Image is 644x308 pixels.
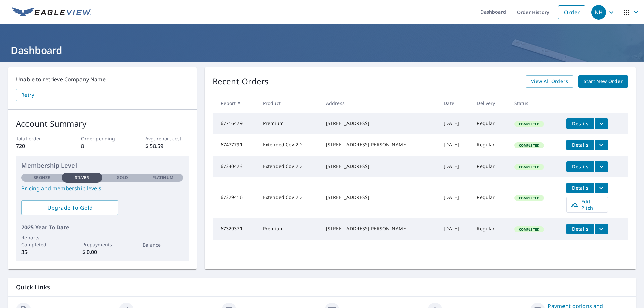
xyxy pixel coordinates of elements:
[471,156,508,177] td: Regular
[438,134,471,156] td: [DATE]
[594,224,608,234] button: filesDropdownBtn-67329371
[213,75,269,88] p: Recent Orders
[33,175,50,181] p: Bronze
[566,140,594,150] button: detailsBtn-67477791
[145,135,188,142] p: Avg. report cost
[471,177,508,218] td: Regular
[571,198,604,211] span: Edit Pitch
[471,93,508,113] th: Delivery
[526,75,573,88] a: View All Orders
[258,218,321,240] td: Premium
[81,135,124,142] p: Order pending
[258,113,321,134] td: Premium
[27,204,113,211] span: Upgrade To Gold
[594,140,608,150] button: filesDropdownBtn-67477791
[566,161,594,172] button: detailsBtn-67340423
[326,163,433,170] div: [STREET_ADDRESS]
[117,175,128,181] p: Gold
[578,75,628,88] a: Start New Order
[258,134,321,156] td: Extended Cov 2D
[152,175,173,181] p: Platinum
[16,118,189,130] p: Account Summary
[558,5,585,19] a: Order
[570,163,590,170] span: Details
[258,177,321,218] td: Extended Cov 2D
[438,218,471,240] td: [DATE]
[438,93,471,113] th: Date
[258,93,321,113] th: Product
[471,218,508,240] td: Regular
[16,283,628,291] p: Quick Links
[438,113,471,134] td: [DATE]
[594,183,608,193] button: filesDropdownBtn-67329416
[21,91,34,99] span: Retry
[515,227,543,232] span: Completed
[21,184,183,192] a: Pricing and membership levels
[471,113,508,134] td: Regular
[515,196,543,200] span: Completed
[531,77,568,86] span: View All Orders
[515,165,543,169] span: Completed
[81,142,124,150] p: 8
[471,134,508,156] td: Regular
[326,225,433,232] div: [STREET_ADDRESS][PERSON_NAME]
[213,113,258,134] td: 67716479
[566,197,608,213] a: Edit Pitch
[258,156,321,177] td: Extended Cov 2D
[570,120,590,127] span: Details
[143,241,183,248] p: Balance
[213,93,258,113] th: Report #
[570,142,590,148] span: Details
[8,43,636,57] h1: Dashboard
[82,241,122,248] p: Prepayments
[213,218,258,240] td: 67329371
[21,200,118,215] a: Upgrade To Gold
[326,141,433,148] div: [STREET_ADDRESS][PERSON_NAME]
[16,75,189,83] p: Unable to retrieve Company Name
[591,5,606,20] div: NH
[584,77,623,86] span: Start New Order
[566,183,594,193] button: detailsBtn-67329416
[21,223,183,231] p: 2025 Year To Date
[213,134,258,156] td: 67477791
[213,177,258,218] td: 67329416
[438,156,471,177] td: [DATE]
[16,135,59,142] p: Total order
[145,142,188,150] p: $ 58.59
[16,142,59,150] p: 720
[75,175,89,181] p: Silver
[509,93,561,113] th: Status
[326,194,433,201] div: [STREET_ADDRESS]
[16,89,39,101] button: Retry
[570,185,590,191] span: Details
[438,177,471,218] td: [DATE]
[594,161,608,172] button: filesDropdownBtn-67340423
[321,93,438,113] th: Address
[21,161,183,170] p: Membership Level
[82,248,122,256] p: $ 0.00
[515,143,543,148] span: Completed
[326,120,433,127] div: [STREET_ADDRESS]
[21,234,62,248] p: Reports Completed
[566,118,594,129] button: detailsBtn-67716479
[12,7,91,17] img: EV Logo
[594,118,608,129] button: filesDropdownBtn-67716479
[570,226,590,232] span: Details
[515,122,543,126] span: Completed
[213,156,258,177] td: 67340423
[21,248,62,256] p: 35
[566,224,594,234] button: detailsBtn-67329371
